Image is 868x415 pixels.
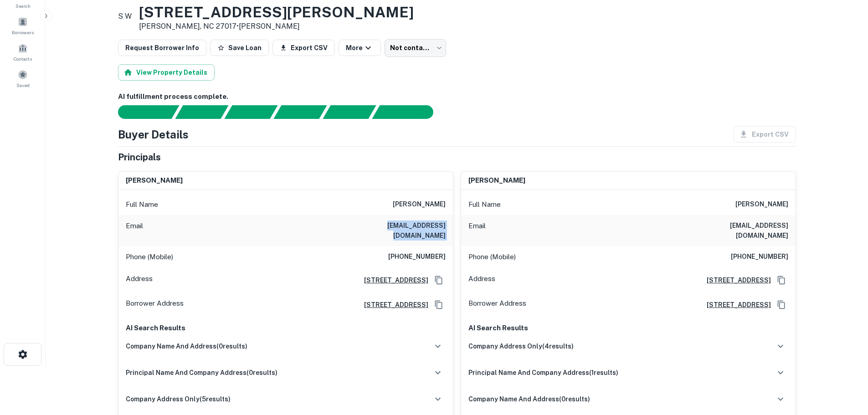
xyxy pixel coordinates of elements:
p: Full Name [126,199,158,210]
h6: principal name and company address ( 0 results) [126,368,277,378]
p: AI Search Results [126,323,446,333]
button: View Property Details [118,64,215,81]
h6: [PERSON_NAME] [393,199,446,210]
button: Copy Address [432,273,446,287]
div: Principals found, still searching for contact information. This may take time... [323,105,376,119]
button: Copy Address [432,298,446,312]
h6: [PHONE_NUMBER] [731,251,788,262]
h3: [STREET_ADDRESS][PERSON_NAME] [139,4,414,21]
h6: AI fulfillment process complete. [118,92,796,102]
button: Copy Address [775,273,788,287]
p: Address [468,273,495,287]
div: Principals found, AI now looking for contact information... [273,105,327,119]
h6: company address only ( 5 results) [126,394,231,404]
div: Documents found, AI parsing details... [224,105,277,119]
p: Address [126,273,153,287]
button: Save Loan [210,40,269,56]
p: AI Search Results [468,323,788,333]
a: [STREET_ADDRESS] [357,275,428,285]
a: [STREET_ADDRESS] [699,275,771,285]
h6: principal name and company address ( 1 results) [468,368,618,378]
p: Borrower Address [126,298,184,312]
div: Your request is received and processing... [175,105,228,119]
p: S W [118,11,132,22]
h6: company name and address ( 0 results) [468,394,590,404]
iframe: Chat Widget [822,342,868,386]
h6: [EMAIL_ADDRESS][DOMAIN_NAME] [336,220,446,241]
p: Phone (Mobile) [468,251,516,262]
p: Borrower Address [468,298,526,312]
span: Search [15,2,31,10]
button: More [339,40,381,56]
div: Not contacted [385,39,446,56]
a: [STREET_ADDRESS] [699,300,771,310]
p: Phone (Mobile) [126,251,173,262]
span: Contacts [14,55,32,62]
div: Sending borrower request to AI... [107,105,175,119]
button: Copy Address [775,298,788,312]
h6: company name and address ( 0 results) [126,341,247,351]
h6: [PERSON_NAME] [126,175,183,186]
span: Borrowers [12,29,34,36]
p: Email [126,220,143,241]
h5: Principals [118,150,161,164]
button: Export CSV [272,40,335,56]
a: Saved [3,66,43,91]
h6: [PHONE_NUMBER] [388,251,446,262]
div: AI fulfillment process complete. [372,105,444,119]
p: [PERSON_NAME], NC 27017 • [139,21,414,32]
h6: [EMAIL_ADDRESS][DOMAIN_NAME] [679,220,788,241]
p: Email [468,220,486,241]
h6: [PERSON_NAME] [468,175,525,186]
span: Saved [16,82,30,89]
a: Contacts [3,40,43,64]
h6: [PERSON_NAME] [735,199,788,210]
h4: Buyer Details [118,126,189,143]
a: Borrowers [3,13,43,38]
button: Request Borrower Info [118,40,206,56]
p: Full Name [468,199,501,210]
h6: company address only ( 4 results) [468,341,574,351]
a: [PERSON_NAME] [239,22,300,31]
a: [STREET_ADDRESS] [357,300,428,310]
